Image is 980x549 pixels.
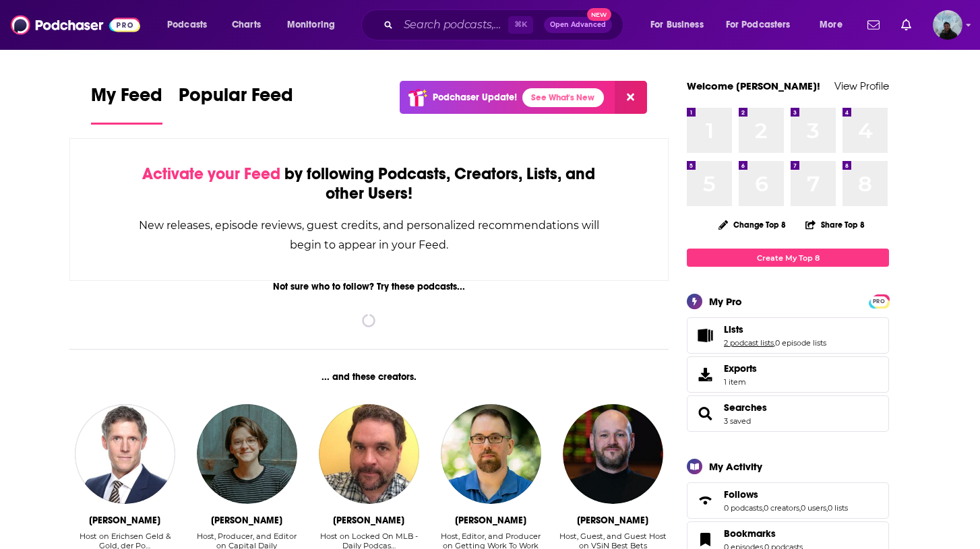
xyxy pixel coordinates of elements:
[724,503,762,513] a: 0 podcasts
[724,416,751,426] a: 3 saved
[577,515,648,526] div: Wes Reynolds
[692,404,718,423] a: Searches
[278,14,353,36] button: open menu
[709,460,762,473] div: My Activity
[69,281,669,292] div: Not sure who to follow? Try these podcasts...
[933,10,962,40] img: User Profile
[687,249,889,267] a: Create My Top 8
[179,84,293,125] a: Popular Feed
[692,530,718,549] a: Bookmarks
[896,13,917,36] a: Show notifications dropdown
[862,13,885,36] a: Show notifications dropdown
[871,296,887,306] span: PRO
[158,14,224,36] button: open menu
[724,488,848,500] a: Follows
[333,515,404,526] div: Paul Francis Sullivan
[826,503,828,513] span: ,
[724,362,757,375] span: Exports
[709,295,742,308] div: My Pro
[167,15,207,34] span: Podcasts
[762,503,764,513] span: ,
[692,365,718,384] span: Exports
[710,216,794,233] button: Change Top 8
[724,527,776,540] span: Bookmarks
[142,164,280,184] span: Activate your Feed
[724,338,774,348] a: 2 podcast lists
[179,84,293,115] span: Popular Feed
[398,14,508,36] input: Search podcasts, credits, & more...
[232,15,261,34] span: Charts
[91,84,162,125] a: My Feed
[724,377,757,387] span: 1 item
[211,515,282,526] div: Jackie Lamport
[687,79,820,92] a: Welcome [PERSON_NAME]!
[522,88,604,107] a: See What's New
[828,503,848,513] a: 0 lists
[137,216,601,255] div: New releases, episode reviews, guest credits, and personalized recommendations will begin to appe...
[287,15,335,34] span: Monitoring
[587,8,611,21] span: New
[508,16,533,34] span: ⌘ K
[197,404,297,504] img: Jackie Lamport
[764,503,799,513] a: 0 creators
[433,92,517,103] p: Podchaser Update!
[687,317,889,354] span: Lists
[75,404,175,504] img: Lars Erichsen
[223,14,269,36] a: Charts
[692,491,718,510] a: Follows
[724,323,826,335] a: Lists
[563,404,663,504] img: Wes Reynolds
[650,15,704,34] span: For Business
[724,527,803,540] a: Bookmarks
[544,17,612,33] button: Open AdvancedNew
[550,22,606,28] span: Open Advanced
[441,404,541,504] img: Chris Martin
[91,84,162,115] span: My Feed
[319,404,419,504] img: Paul Francis Sullivan
[89,515,160,526] div: Lars Erichsen
[692,326,718,345] a: Lists
[137,164,601,203] div: by following Podcasts, Creators, Lists, and other Users!
[69,371,669,383] div: ... and these creators.
[726,15,791,34] span: For Podcasters
[687,356,889,393] a: Exports
[687,482,889,519] span: Follows
[775,338,826,348] a: 0 episode lists
[687,395,889,432] span: Searches
[724,323,743,335] span: Lists
[933,10,962,40] span: Logged in as DavidWest
[810,14,859,36] button: open menu
[11,12,140,38] img: Podchaser - Follow, Share and Rate Podcasts
[724,488,758,500] span: Follows
[871,296,887,306] a: PRO
[799,503,801,513] span: ,
[834,79,889,92] a: View Profile
[774,338,775,348] span: ,
[805,212,865,238] button: Share Top 8
[933,10,962,40] button: Show profile menu
[820,15,843,34] span: More
[717,14,810,36] button: open menu
[374,9,636,40] div: Search podcasts, credits, & more...
[801,503,826,513] a: 0 users
[455,515,526,526] div: Chris Martin
[641,14,721,36] button: open menu
[724,401,767,414] a: Searches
